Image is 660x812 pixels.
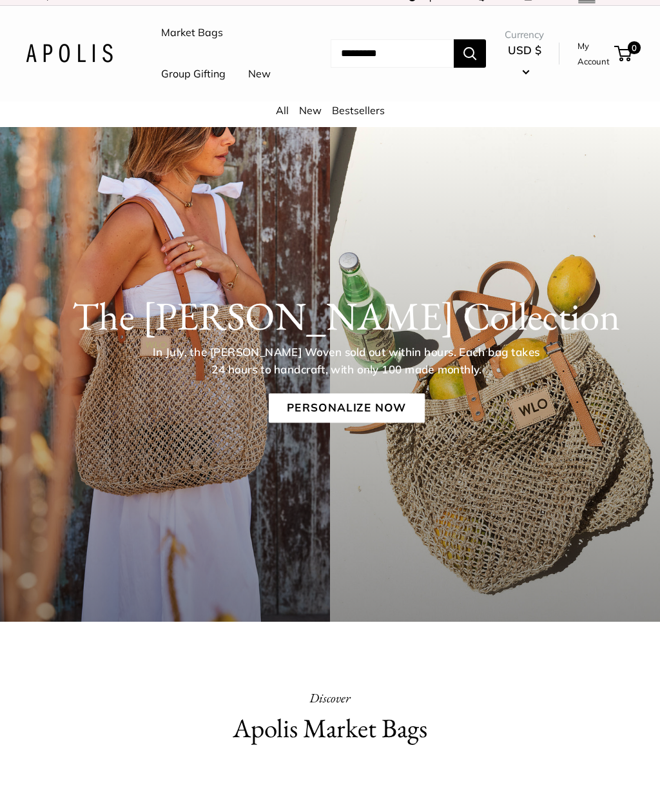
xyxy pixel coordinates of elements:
[508,43,541,57] span: USD $
[268,393,424,423] a: Personalize Now
[616,46,632,61] a: 0
[505,26,544,44] span: Currency
[161,23,223,43] a: Market Bags
[276,104,289,117] a: All
[331,39,454,68] input: Search...
[505,40,544,81] button: USD $
[577,38,610,70] a: My Account
[26,44,113,63] img: Apolis
[299,104,322,117] a: New
[178,686,482,709] p: Discover
[628,41,641,54] span: 0
[57,293,636,339] h1: The [PERSON_NAME] Collection
[248,64,271,84] a: New
[332,104,385,117] a: Bestsellers
[148,344,546,378] p: In July, the [PERSON_NAME] Woven sold out within hours. Each bag takes 24 hours to handcraft, wit...
[178,709,482,748] h2: Apolis Market Bags
[161,64,226,84] a: Group Gifting
[454,39,486,68] button: Search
